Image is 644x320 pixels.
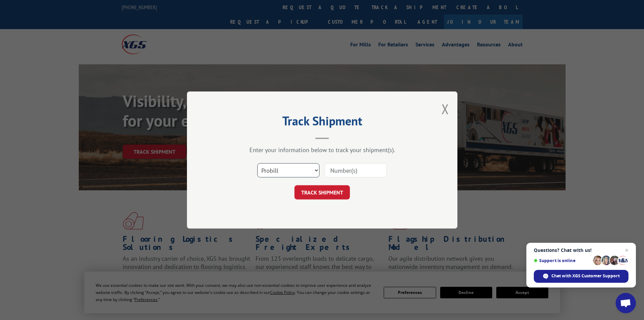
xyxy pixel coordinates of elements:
[294,185,350,199] button: TRACK SHIPMENT
[534,258,591,263] span: Support is online
[325,163,387,177] input: Number(s)
[551,273,620,279] span: Chat with XGS Customer Support
[442,100,449,118] button: Close modal
[534,270,628,283] div: Chat with XGS Customer Support
[534,248,628,253] span: Questions? Chat with us!
[221,116,424,129] h2: Track Shipment
[221,146,424,154] div: Enter your information below to track your shipment(s).
[623,246,631,254] span: Close chat
[616,293,636,313] div: Open chat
